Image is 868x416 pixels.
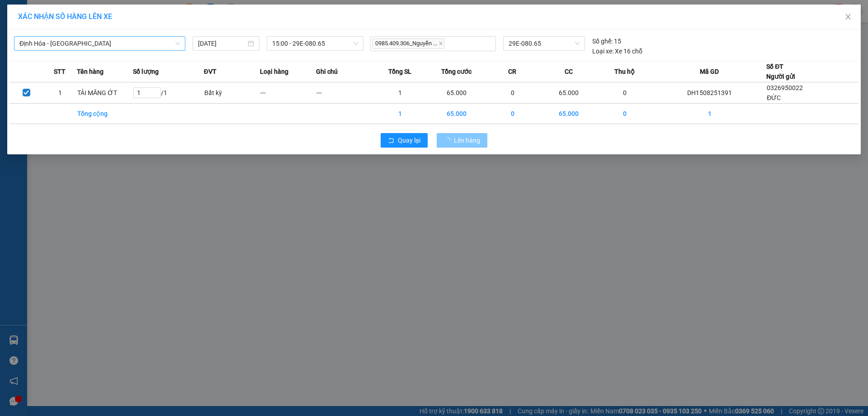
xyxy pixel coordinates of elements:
[592,36,613,46] span: Số ghế:
[381,133,428,148] button: rollbackQuay lại
[18,12,112,21] span: XÁC NHẬN SỐ HÀNG LÊN XE
[204,82,260,104] td: Bất kỳ
[372,82,428,104] td: 1
[509,37,579,50] span: 29E-080.65
[272,37,358,50] span: 15:00 - 29E-080.65
[614,67,635,77] span: Thu hộ
[429,104,485,124] td: 65.000
[316,82,372,104] td: ---
[835,5,861,30] button: Close
[653,104,766,124] td: 1
[592,36,621,46] div: 15
[77,67,104,77] span: Tên hàng
[844,13,852,20] span: close
[565,67,573,77] span: CC
[700,67,719,77] span: Mã GD
[485,104,541,124] td: 0
[11,11,79,57] img: logo.jpg
[388,137,394,144] span: rollback
[439,41,443,46] span: close
[592,46,613,56] span: Loại xe:
[767,94,781,101] span: ĐỨC
[133,67,159,77] span: Số lượng
[597,104,653,124] td: 0
[77,82,133,104] td: TẢI MĂNG ỚT
[508,67,516,77] span: CR
[85,22,378,33] li: 271 - [PERSON_NAME] - [GEOGRAPHIC_DATA] - [GEOGRAPHIC_DATA]
[388,67,411,77] span: Tổng SL
[441,67,472,77] span: Tổng cước
[43,82,77,104] td: 1
[444,137,454,143] span: loading
[260,67,288,77] span: Loại hàng
[767,84,803,91] span: 0326950022
[597,82,653,104] td: 0
[198,38,246,48] input: 15/08/2025
[11,62,135,92] b: GỬI : VP [GEOGRAPHIC_DATA]
[77,104,133,124] td: Tổng cộng
[54,67,66,77] span: STT
[541,104,597,124] td: 65.000
[133,82,204,104] td: / 1
[398,135,420,145] span: Quay lại
[260,82,316,104] td: ---
[653,82,766,104] td: DH1508251391
[592,46,642,56] div: Xe 16 chỗ
[541,82,597,104] td: 65.000
[19,37,180,50] span: Định Hóa - Thái Nguyên
[372,104,428,124] td: 1
[454,135,480,145] span: Lên hàng
[204,67,217,77] span: ĐVT
[437,133,487,148] button: Lên hàng
[429,82,485,104] td: 65.000
[316,67,338,77] span: Ghi chú
[485,82,541,104] td: 0
[373,38,444,49] span: 0985.409.306_Nguyễn ...
[766,62,795,81] div: Số ĐT Người gửi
